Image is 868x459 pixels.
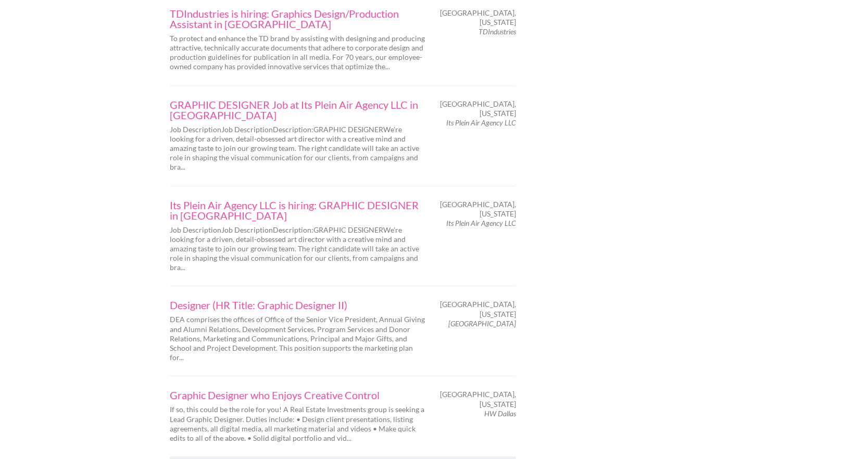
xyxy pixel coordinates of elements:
em: Its Plein Air Agency LLC [446,118,516,127]
p: DEA comprises the offices of Office of the Senior Vice President, Annual Giving and Alumni Relati... [170,315,425,362]
em: HW Dallas [484,409,516,418]
a: GRAPHIC DESIGNER Job at Its Plein Air Agency LLC in [GEOGRAPHIC_DATA] [170,99,425,120]
em: Its Plein Air Agency LLC [446,219,516,227]
a: Its Plein Air Agency LLC is hiring: GRAPHIC DESIGNER in [GEOGRAPHIC_DATA] [170,200,425,221]
a: Designer (HR Title: Graphic Designer II) [170,300,425,310]
em: [GEOGRAPHIC_DATA] [448,319,516,328]
p: Job DescriptionJob DescriptionDescription:GRAPHIC DESIGNERWe're looking for a driven, detail-obse... [170,125,425,172]
p: Job DescriptionJob DescriptionDescription:GRAPHIC DESIGNERWe're looking for a driven, detail-obse... [170,225,425,273]
span: [GEOGRAPHIC_DATA], [US_STATE] [440,99,516,118]
em: TDIndustries [479,27,516,36]
span: [GEOGRAPHIC_DATA], [US_STATE] [440,300,516,318]
span: [GEOGRAPHIC_DATA], [US_STATE] [440,390,516,409]
span: [GEOGRAPHIC_DATA], [US_STATE] [440,200,516,219]
a: TDIndustries is hiring: Graphics Design/Production Assistant in [GEOGRAPHIC_DATA] [170,8,425,29]
p: If so, this could be the role for you! A Real Estate Investments group is seeking a Lead Graphic ... [170,405,425,443]
a: Graphic Designer who Enjoys Creative Control [170,390,425,400]
p: To protect and enhance the TD brand by assisting with designing and producing attractive, technic... [170,34,425,72]
span: [GEOGRAPHIC_DATA], [US_STATE] [440,8,516,27]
